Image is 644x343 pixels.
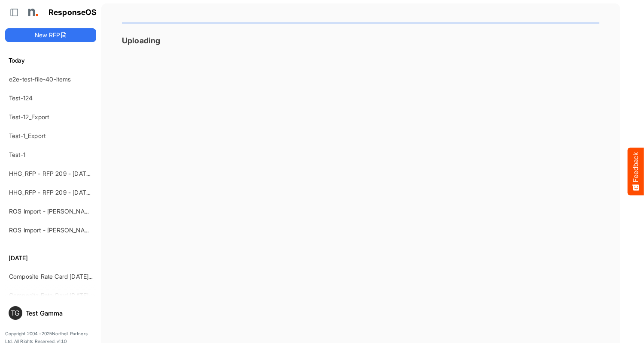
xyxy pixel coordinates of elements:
[628,148,644,196] button: Feedback
[5,253,96,263] h6: [DATE]
[9,208,120,215] a: ROS Import - [PERSON_NAME] - ROS 11
[9,273,111,280] a: Composite Rate Card [DATE]_smaller
[11,310,20,316] span: TG
[49,8,97,17] h1: ResponseOS
[26,310,93,316] div: Test Gamma
[9,132,46,139] a: Test-1_Export
[9,170,158,177] a: HHG_RFP - RFP 209 - [DATE] - ROS TEST 3 (LITE) (1)
[9,189,159,196] a: HHG_RFP - RFP 209 - [DATE] - ROS TEST 3 (LITE) (2)
[9,75,71,83] a: e2e-test-file-40-items
[9,113,49,120] a: Test-12_Export
[9,94,33,102] a: Test-124
[9,226,120,234] a: ROS Import - [PERSON_NAME] - ROS 11
[5,28,96,42] button: New RFP
[9,151,25,158] a: Test-1
[24,4,41,21] img: Northell
[5,56,96,65] h6: Today
[122,36,599,45] h3: Uploading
